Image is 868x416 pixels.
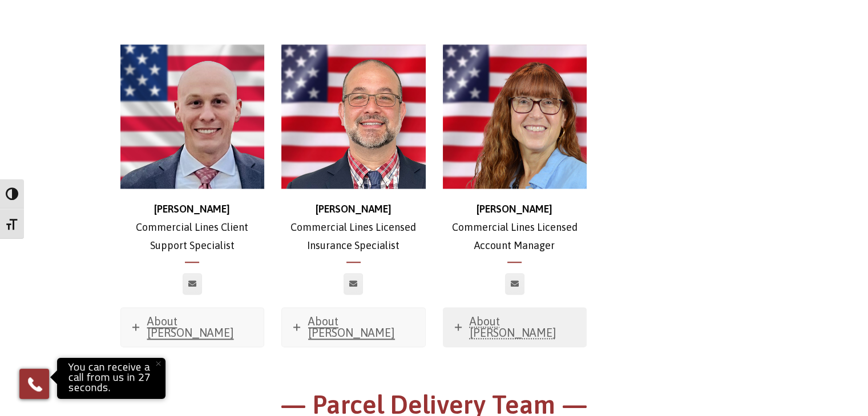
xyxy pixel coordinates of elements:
strong: [PERSON_NAME] [477,203,552,215]
button: Close [146,351,171,376]
span: About [PERSON_NAME] [147,315,234,339]
a: About [PERSON_NAME] [282,308,425,346]
p: Commercial Lines Client Support Specialist [120,200,265,255]
img: nick headshot photo [281,44,426,189]
img: michael 500x500 [120,44,265,189]
p: Commercial Lines Licensed Account Manager [443,200,587,255]
strong: [PERSON_NAME] [154,203,230,215]
span: About [PERSON_NAME] [470,315,556,339]
p: Commercial Lines Licensed Insurance Specialist [281,200,426,255]
img: Phone icon [26,375,44,393]
a: About [PERSON_NAME] [443,308,587,346]
p: You can receive a call from us in 27 seconds. [60,361,163,396]
span: About [PERSON_NAME] [308,315,395,339]
strong: [PERSON_NAME] [316,203,391,215]
img: Carrie_500x500 [443,44,587,189]
a: About [PERSON_NAME] [121,308,264,346]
